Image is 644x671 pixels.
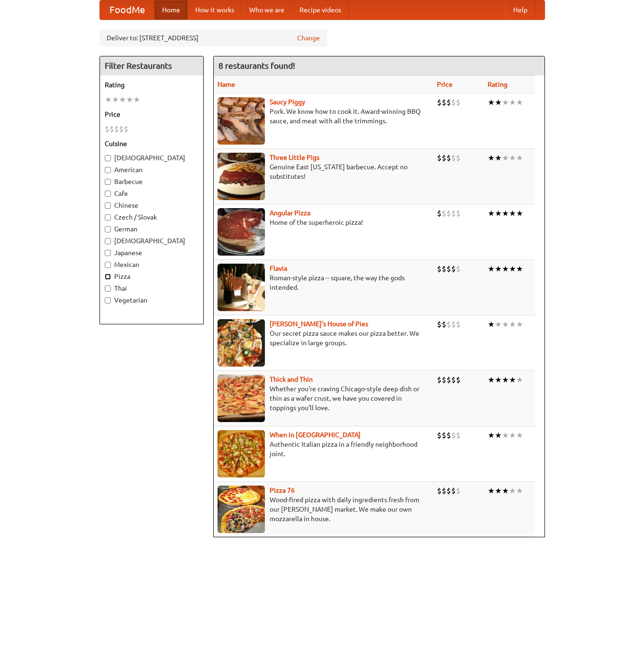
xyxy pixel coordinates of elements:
[516,375,523,385] li: ★
[516,264,523,274] li: ★
[509,486,516,496] li: ★
[456,430,461,441] li: $
[442,486,446,496] li: $
[509,264,516,274] li: ★
[509,208,516,219] li: ★
[456,375,461,385] li: $
[446,97,451,108] li: $
[218,264,265,311] img: flavia.jpg
[437,375,442,385] li: $
[488,375,495,385] li: ★
[509,153,516,163] li: ★
[488,153,495,163] li: ★
[446,153,451,163] li: $
[105,285,111,292] input: Thai
[292,0,349,19] a: Recipe videos
[442,375,446,385] li: $
[437,264,442,274] li: $
[456,208,461,219] li: $
[133,94,140,105] li: ★
[105,177,199,186] label: Barbecue
[218,329,430,348] p: Our secret pizza sauce makes our pizza better. We specialize in large groups.
[437,81,453,88] a: Price
[105,201,199,210] label: Chinese
[495,430,502,441] li: ★
[495,319,502,330] li: ★
[451,486,456,496] li: $
[270,376,313,383] a: Thick and Thin
[100,56,203,75] h4: Filter Restaurants
[509,375,516,385] li: ★
[437,430,442,441] li: $
[270,98,305,106] b: Saucy Piggy
[516,486,523,496] li: ★
[105,139,199,148] h5: Cuisine
[451,208,456,219] li: $
[218,218,430,227] p: Home of the superheroic pizza!
[105,214,111,221] input: Czech / Slovak
[218,97,265,145] img: saucy.jpg
[488,319,495,330] li: ★
[218,153,265,200] img: littlepigs.jpg
[218,486,265,533] img: pizza76.jpg
[502,486,509,496] li: ★
[105,224,199,234] label: German
[270,487,295,494] a: Pizza 76
[495,486,502,496] li: ★
[119,124,124,134] li: $
[119,94,126,105] li: ★
[218,162,430,181] p: Genuine East [US_STATE] barbecue. Accept no substitutes!
[218,375,265,422] img: thick.jpg
[451,430,456,441] li: $
[437,208,442,219] li: $
[516,97,523,108] li: ★
[446,375,451,385] li: $
[297,33,320,43] a: Change
[451,97,456,108] li: $
[105,238,111,244] input: [DEMOGRAPHIC_DATA]
[495,208,502,219] li: ★
[488,208,495,219] li: ★
[105,110,199,119] h5: Price
[105,165,199,175] label: American
[270,431,361,439] b: When in [GEOGRAPHIC_DATA]
[456,97,461,108] li: $
[218,107,430,126] p: Pork. We know how to cook it. Award-winning BBQ sauce, and meat with all the trimmings.
[446,319,451,330] li: $
[242,0,292,19] a: Who we are
[124,124,128,134] li: $
[488,430,495,441] li: ★
[218,430,265,478] img: wheninrome.jpg
[270,320,368,328] b: [PERSON_NAME]'s House of Pies
[270,209,310,217] a: Angular Pizza
[105,274,111,280] input: Pizza
[516,430,523,441] li: ★
[114,124,119,134] li: $
[442,430,446,441] li: $
[437,153,442,163] li: $
[456,153,461,163] li: $
[502,97,509,108] li: ★
[446,264,451,274] li: $
[126,94,133,105] li: ★
[218,61,295,70] ng-pluralize: 8 restaurants found!
[218,273,430,292] p: Roman-style pizza -- square, the way the gods intended.
[105,262,111,268] input: Mexican
[105,295,199,305] label: Vegetarian
[506,0,535,19] a: Help
[495,375,502,385] li: ★
[451,375,456,385] li: $
[516,319,523,330] li: ★
[456,486,461,496] li: $
[446,208,451,219] li: $
[105,248,199,257] label: Japanese
[509,97,516,108] li: ★
[105,272,199,281] label: Pizza
[446,430,451,441] li: $
[502,208,509,219] li: ★
[105,250,111,256] input: Japanese
[442,153,446,163] li: $
[154,0,188,19] a: Home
